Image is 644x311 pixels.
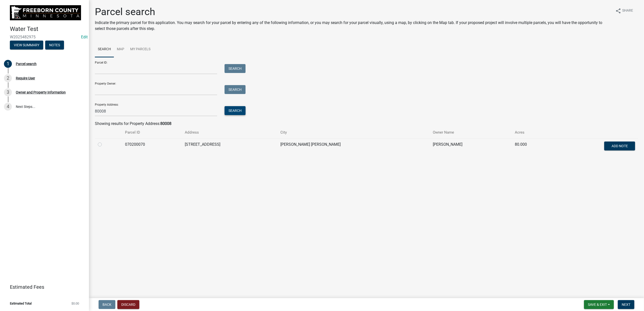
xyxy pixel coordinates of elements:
button: Search [225,85,246,94]
h1: Parcel search [95,6,611,18]
span: Save & Exit [588,303,607,307]
div: Showing results for Property Address: [95,121,638,127]
button: Search [225,64,246,73]
button: Search [225,106,246,115]
button: shareShare [611,6,637,16]
div: Owner and Property Information [16,91,66,94]
img: Freeborn County, Minnesota [10,5,81,20]
p: Indicate the primary parcel for this application. You may search for your parcel by entering any ... [95,20,611,32]
a: Edit [81,35,88,39]
a: Map [114,42,127,57]
a: My Parcels [127,42,153,57]
a: Search [95,42,114,57]
wm-modal-confirm: Edit Application Number [81,35,88,39]
span: Back [103,303,111,307]
div: 4 [4,103,12,111]
i: share [615,8,621,14]
div: 2 [4,74,12,82]
button: Save & Exit [584,300,614,309]
div: 3 [4,88,12,96]
th: Acres [512,127,553,138]
td: 80.000 [512,138,553,155]
td: 070200070 [122,138,182,155]
wm-modal-confirm: Notes [45,43,64,47]
th: Owner Name [430,127,512,138]
td: [STREET_ADDRESS] [182,138,277,155]
span: Share [622,8,633,14]
wm-modal-confirm: Summary [10,43,43,47]
div: Require User [16,76,35,80]
span: Estimated Total [10,302,32,305]
th: City [277,127,430,138]
td: [PERSON_NAME] [430,138,512,155]
span: $0.00 [71,302,79,305]
a: Estimated Fees [4,282,81,292]
span: Next [622,303,630,307]
div: 1 [4,60,12,68]
span: Add Note [611,144,628,148]
button: Add Note [604,142,635,150]
button: Back [99,300,115,309]
span: W2025482975 [10,35,79,39]
button: Discard [117,300,139,309]
div: Parcel search [16,62,37,66]
button: View Summary [10,41,43,49]
strong: 80008 [160,121,171,126]
th: Address [182,127,277,138]
th: Parcel ID [122,127,182,138]
button: Next [618,300,634,309]
h4: Water Test [10,25,85,33]
td: [PERSON_NAME] [PERSON_NAME] [277,138,430,155]
button: Notes [45,41,64,49]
